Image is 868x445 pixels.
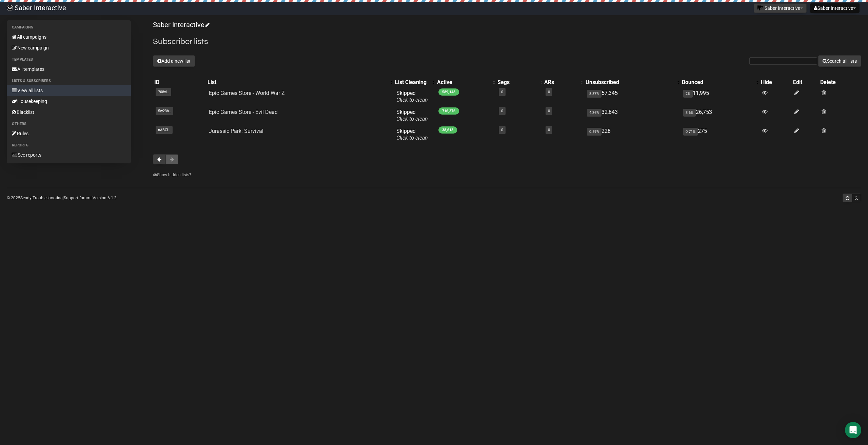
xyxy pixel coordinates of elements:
a: View all lists [7,85,131,96]
a: 0 [501,128,503,132]
td: 228 [584,125,680,144]
span: Skipped [396,90,428,103]
th: ARs: No sort applied, activate to apply an ascending sort [543,78,584,87]
a: 0 [548,90,550,94]
th: Hide: No sort applied, sorting is disabled [759,78,792,87]
a: All campaigns [7,32,131,42]
button: Add a new list [153,55,195,67]
a: Epic Games Store - World War Z [209,90,285,96]
a: Show hidden lists? [153,173,191,177]
div: Bounced [682,79,753,86]
div: Active [437,79,489,86]
a: See reports [7,149,131,160]
span: 589,148 [438,88,459,96]
p: © 2025 | | | Version 6.1.3 [7,194,117,202]
span: 8.87% [587,90,601,98]
span: 708xi.. [156,88,171,96]
button: Search all lists [818,55,861,67]
td: 26,753 [680,106,759,125]
td: 57,345 [584,87,680,106]
a: 0 [548,109,550,113]
div: Open Intercom Messenger [845,422,861,438]
img: 1.png [757,5,763,11]
td: 11,995 [680,87,759,106]
th: Unsubscribed: No sort applied, activate to apply an ascending sort [584,78,680,87]
li: Reports [7,141,131,149]
span: Skipped [396,128,428,141]
a: Click to clean [396,135,428,141]
li: Templates [7,56,131,64]
span: Skipped [396,109,428,122]
a: Epic Games Store - Evil Dead [209,109,278,115]
th: Delete: No sort applied, sorting is disabled [819,78,861,87]
span: 5w23b.. [156,107,173,115]
th: Edit: No sort applied, sorting is disabled [792,78,819,87]
div: Unsubscribed [586,79,674,86]
a: All templates [7,64,131,75]
span: 716,376 [438,107,459,115]
div: List Cleaning [395,79,429,86]
a: Support forum [64,196,91,200]
div: ID [154,79,205,86]
button: Saber Interactive [810,3,860,13]
a: Troubleshooting [33,196,63,200]
h2: Subscriber lists [153,36,861,48]
span: 2% [683,90,693,98]
span: 4.36% [587,109,601,117]
a: Sendy [20,196,32,200]
a: Click to clean [396,97,428,103]
a: 0 [501,109,503,113]
span: nABGi.. [156,126,173,134]
div: Hide [761,79,790,86]
a: Saber Interactive [153,21,209,29]
th: Bounced: No sort applied, activate to apply an ascending sort [680,78,759,87]
td: 32,643 [584,106,680,125]
span: 38,613 [438,126,457,134]
a: Housekeeping [7,96,131,107]
th: Active: No sort applied, activate to apply an ascending sort [436,78,496,87]
div: Delete [820,79,860,86]
li: Lists & subscribers [7,77,131,85]
th: Segs: No sort applied, activate to apply an ascending sort [496,78,543,87]
div: ARs [544,79,577,86]
button: Saber Interactive [754,3,807,13]
div: Edit [793,79,818,86]
th: ID: No sort applied, sorting is disabled [153,78,206,87]
a: 0 [501,90,503,94]
a: 0 [548,128,550,132]
div: Segs [497,79,536,86]
span: 3.6% [683,109,696,117]
a: Rules [7,128,131,139]
span: 0.71% [683,128,698,136]
td: 275 [680,125,759,144]
th: List Cleaning: No sort applied, activate to apply an ascending sort [394,78,436,87]
a: Jurassic Park: Survival [209,128,263,134]
th: List: No sort applied, activate to apply an ascending sort [206,78,394,87]
li: Others [7,120,131,128]
li: Campaigns [7,23,131,32]
img: ec1bccd4d48495f5e7d53d9a520ba7e5 [7,5,13,11]
a: Click to clean [396,116,428,122]
div: List [208,79,387,86]
a: Blacklist [7,107,131,118]
span: 0.59% [587,128,601,136]
a: New campaign [7,42,131,53]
